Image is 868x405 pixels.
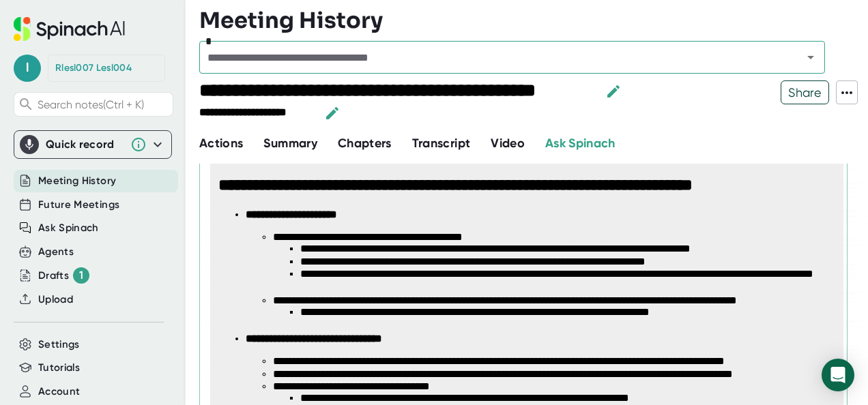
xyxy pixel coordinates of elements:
span: Chapters [338,136,392,151]
button: Ask Spinach [38,220,99,236]
button: Account [38,384,80,400]
div: 1 [73,267,89,284]
button: Video [491,134,525,153]
div: Drafts [38,267,89,284]
div: Quick record [20,131,166,158]
span: Ask Spinach [545,136,616,151]
button: Actions [199,134,243,153]
button: Ask Spinach [545,134,616,153]
button: Meeting History [38,173,116,189]
div: Rlesl007 Lesl004 [55,62,132,74]
button: Open [801,48,820,67]
button: Share [781,80,829,104]
span: Summary [263,136,317,151]
span: Share [781,80,828,104]
div: Open Intercom Messenger [822,359,854,391]
span: l [14,55,41,82]
span: Search notes (Ctrl + K) [38,98,169,111]
button: Tutorials [38,360,80,376]
button: Settings [38,337,80,352]
span: Actions [199,136,243,151]
button: Transcript [412,134,471,153]
span: Transcript [412,136,471,151]
h3: Meeting History [199,7,383,33]
button: Agents [38,244,74,260]
button: Drafts 1 [38,267,89,284]
span: Video [491,136,525,151]
button: Upload [38,292,73,307]
button: Chapters [338,134,392,153]
button: Summary [263,134,317,153]
div: Quick record [46,138,124,151]
button: Future Meetings [38,197,119,213]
